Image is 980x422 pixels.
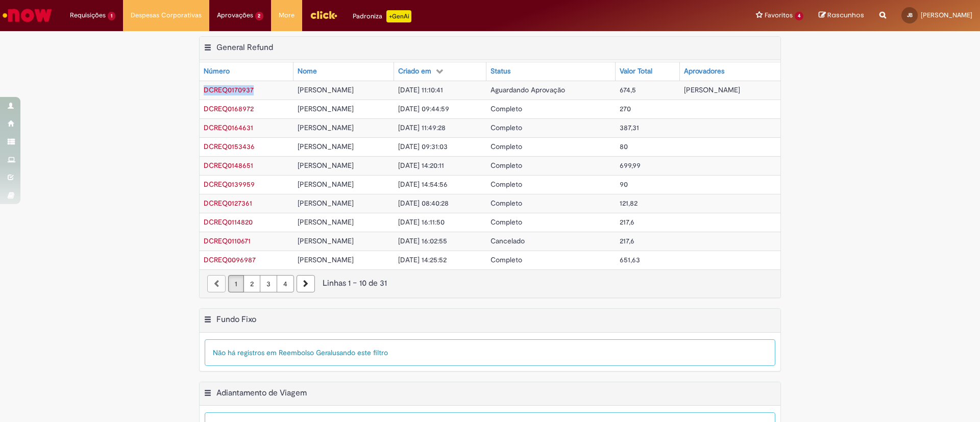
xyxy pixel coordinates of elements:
[491,180,522,189] span: Completo
[204,217,253,227] span: DCREQ0114820
[907,12,913,18] span: JB
[398,198,449,208] span: [DATE] 08:40:28
[298,198,354,208] span: [PERSON_NAME]
[491,66,510,77] div: Status
[620,198,638,208] span: 121,82
[620,180,628,189] span: 90
[491,85,565,94] span: Aguardando Aprovação
[765,10,793,20] span: Favoritos
[277,275,294,292] a: Página 4
[204,123,253,132] a: Abrir Registro: DCREQ0164631
[491,217,522,227] span: Completo
[298,161,354,170] span: [PERSON_NAME]
[205,339,775,366] div: Não há registros em Reembolso Geral
[332,348,388,357] span: usando este filtro
[620,104,631,113] span: 270
[217,10,253,20] span: Aprovações
[1,5,54,26] img: ServiceNow
[204,161,253,170] span: DCREQ0148651
[298,104,354,113] span: [PERSON_NAME]
[204,66,230,77] div: Número
[398,85,443,94] span: [DATE] 11:10:41
[200,269,780,297] nav: paginação
[620,142,628,151] span: 80
[131,10,202,20] span: Despesas Corporativas
[398,104,449,113] span: [DATE] 09:44:59
[204,180,255,189] span: DCREQ0139959
[386,10,411,22] p: +GenAi
[204,142,255,151] a: Abrir Registro: DCREQ0153436
[398,236,447,245] span: [DATE] 16:02:55
[620,236,634,245] span: 217,6
[398,217,445,227] span: [DATE] 16:11:50
[684,85,740,94] span: [PERSON_NAME]
[297,275,315,292] a: Próxima página
[398,123,446,132] span: [DATE] 11:49:28
[353,10,411,22] div: Padroniza
[398,161,444,170] span: [DATE] 14:20:11
[204,198,252,208] span: DCREQ0127361
[204,198,252,208] a: Abrir Registro: DCREQ0127361
[204,85,254,94] a: Abrir Registro: DCREQ0170937
[491,104,522,113] span: Completo
[204,123,253,132] span: DCREQ0164631
[204,161,253,170] a: Abrir Registro: DCREQ0148651
[398,142,448,151] span: [DATE] 09:31:03
[620,85,636,94] span: 674,5
[491,255,522,264] span: Completo
[204,104,254,113] span: DCREQ0168972
[108,12,115,20] span: 1
[620,161,641,170] span: 699,99
[795,12,803,20] span: 4
[255,12,264,20] span: 2
[298,180,354,189] span: [PERSON_NAME]
[279,10,295,20] span: More
[204,85,254,94] span: DCREQ0170937
[207,278,773,289] div: Linhas 1 − 10 de 31
[491,123,522,132] span: Completo
[491,236,525,245] span: Cancelado
[204,255,256,264] span: DCREQ0096987
[620,123,639,132] span: 387,31
[620,255,640,264] span: 651,63
[620,66,652,77] div: Valor Total
[216,388,307,398] h2: Adiantamento de Viagem
[921,11,972,19] span: [PERSON_NAME]
[204,236,251,245] span: DCREQ0110671
[216,42,273,53] h2: General Refund
[298,255,354,264] span: [PERSON_NAME]
[398,255,447,264] span: [DATE] 14:25:52
[491,161,522,170] span: Completo
[204,217,253,227] a: Abrir Registro: DCREQ0114820
[204,142,255,151] span: DCREQ0153436
[827,10,864,20] span: Rascunhos
[204,388,212,401] button: Adiantamento de Viagem Menu de contexto
[684,66,724,77] div: Aprovadores
[204,104,254,113] a: Abrir Registro: DCREQ0168972
[228,275,244,292] a: Página 1
[204,314,212,328] button: Fundo Fixo Menu de contexto
[491,198,522,208] span: Completo
[216,314,256,325] h2: Fundo Fixo
[398,180,448,189] span: [DATE] 14:54:56
[298,85,354,94] span: [PERSON_NAME]
[243,275,260,292] a: Página 2
[298,142,354,151] span: [PERSON_NAME]
[70,10,106,20] span: Requisições
[819,11,864,20] a: Rascunhos
[298,66,317,77] div: Nome
[204,180,255,189] a: Abrir Registro: DCREQ0139959
[620,217,634,227] span: 217,6
[298,236,354,245] span: [PERSON_NAME]
[298,217,354,227] span: [PERSON_NAME]
[204,42,212,56] button: General Refund Menu de contexto
[491,142,522,151] span: Completo
[260,275,277,292] a: Página 3
[204,255,256,264] a: Abrir Registro: DCREQ0096987
[298,123,354,132] span: [PERSON_NAME]
[310,7,337,22] img: click_logo_yellow_360x200.png
[204,236,251,245] a: Abrir Registro: DCREQ0110671
[398,66,431,77] div: Criado em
